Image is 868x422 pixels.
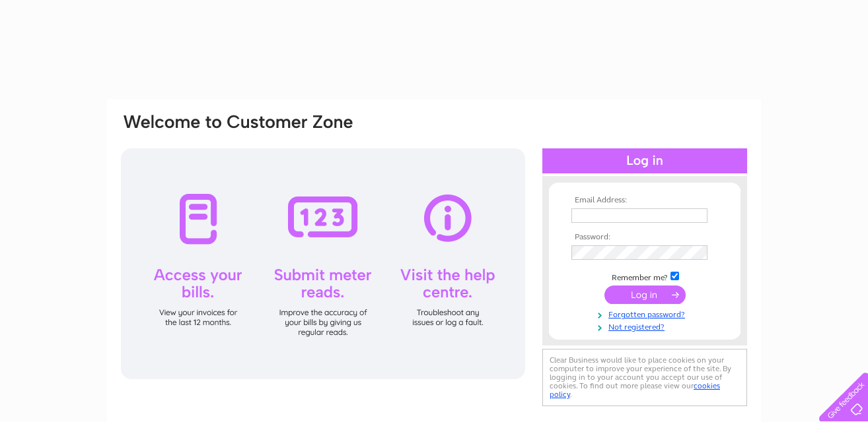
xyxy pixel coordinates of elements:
[692,247,703,258] img: npw-badge-icon-locked.svg
[568,196,721,205] th: Email Address:
[542,349,747,406] div: Clear Business would like to place cookies on your computer to improve your experience of the sit...
[568,233,721,242] th: Password:
[571,320,721,332] a: Not registered?
[604,286,686,304] input: Submit
[550,381,720,399] a: cookies policy
[568,270,721,283] td: Remember me?
[692,210,703,221] img: npw-badge-icon-locked.svg
[571,307,721,320] a: Forgotten password?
